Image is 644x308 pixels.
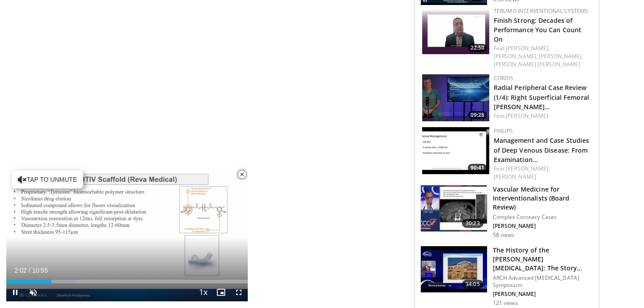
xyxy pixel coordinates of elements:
a: [PERSON_NAME], [506,165,550,172]
a: [PERSON_NAME], [539,52,583,60]
button: Unmute [24,283,42,301]
div: Feat. [494,165,592,181]
span: 22:50 [468,44,487,52]
span: 09:28 [468,111,487,119]
a: Cordis [494,74,513,82]
span: 10:55 [32,267,48,274]
a: Terumo Interventional Systems [494,7,589,15]
a: [PERSON_NAME] [PERSON_NAME] [494,60,580,68]
img: 34662a25-a31e-4613-b21f-88a220f9c6c5.150x105_q85_crop-smart_upscale.jpg [422,74,489,121]
img: 10deeacc-dacc-4a06-abd8-8ebf7f5a1d02.150x105_q85_crop-smart_upscale.jpg [422,7,489,54]
span: / [29,267,30,274]
img: 94c0e7f4-9f27-4d87-8177-6eab8d071b85.150x105_q85_crop-smart_upscale.jpg [421,185,487,232]
a: 90:41 [422,127,489,174]
span: 34:05 [462,280,483,289]
h3: The History of the [PERSON_NAME] [MEDICAL_DATA]: The Story Behind the Story -… [493,246,593,273]
p: 58 views [493,231,515,239]
a: 34:05 The History of the [PERSON_NAME] [MEDICAL_DATA]: The Story Behind the Story -… ARCH Advance... [420,246,593,307]
button: Tap to unmute [12,171,83,188]
button: Enable picture-in-picture mode [212,283,230,301]
p: [PERSON_NAME] [493,291,593,298]
div: Progress Bar [6,280,248,283]
a: 22:50 [422,7,489,54]
a: 09:28 [422,74,489,121]
p: ARCH Advanced [MEDICAL_DATA] Symposium [493,274,593,289]
button: Pause [6,283,24,301]
div: Feat. [494,44,592,68]
p: 121 views [493,299,518,307]
button: Close [233,165,251,184]
button: Playback Rate [194,283,212,301]
a: [PERSON_NAME] [494,173,536,180]
p: [PERSON_NAME] [493,222,593,230]
video-js: Video Player [6,165,248,302]
a: [PERSON_NAME], [494,52,538,60]
div: Feat. [494,112,592,120]
a: [PERSON_NAME], [506,44,550,52]
a: Management and Case Studies of Deep Venous Disease: From Examination… [494,136,589,163]
a: Philips [494,127,513,135]
a: Finish Strong: Decades of Performance You Can Count On [494,16,582,43]
span: 2:02 [14,267,26,274]
a: 30:23 Vascular Medicine for Interventionalists (Board Review) Complex Coronary Cases [PERSON_NAME... [420,185,593,239]
img: d8f3eec6-1390-4017-9573-3813f8e7374d.150x105_q85_crop-smart_upscale.jpg [422,127,489,174]
a: Radial Peripheral Case Review (1/4): Right Superficial Femoral [PERSON_NAME]… [494,83,589,111]
a: [PERSON_NAME] [506,112,548,120]
span: 30:23 [462,219,483,228]
span: 90:41 [468,164,487,172]
h3: Vascular Medicine for Interventionalists (Board Review) [493,185,593,212]
button: Fullscreen [230,283,248,301]
img: c996c135-c797-4926-99ad-67c0abbcd516.150x105_q85_crop-smart_upscale.jpg [421,246,487,293]
p: Complex Coronary Cases [493,214,593,221]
